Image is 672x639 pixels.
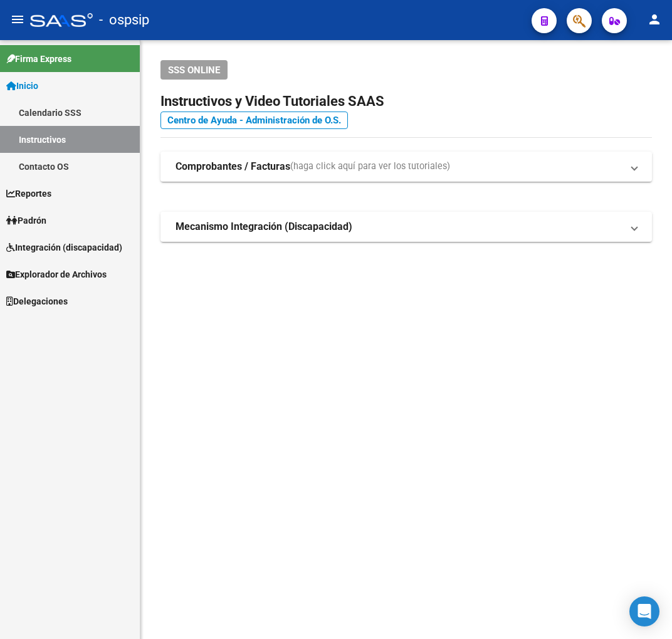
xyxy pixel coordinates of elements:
mat-expansion-panel-header: Comprobantes / Facturas(haga click aquí para ver los tutoriales) [160,152,652,182]
h2: Instructivos y Video Tutoriales SAAS [160,90,652,113]
span: Integración (discapacidad) [6,241,122,254]
span: Reportes [6,187,51,200]
mat-icon: person [647,12,662,27]
mat-expansion-panel-header: Mecanismo Integración (Discapacidad) [160,212,652,242]
span: SSS ONLINE [168,65,220,76]
div: Open Intercom Messenger [629,596,659,626]
strong: Mecanismo Integración (Discapacidad) [176,220,352,234]
span: Firma Express [6,52,71,66]
span: Explorador de Archivos [6,268,107,281]
a: Centro de Ayuda - Administración de O.S. [160,112,348,129]
strong: Comprobantes / Facturas [176,160,290,174]
mat-icon: menu [10,12,25,27]
span: - ospsip [99,6,149,34]
span: Inicio [6,79,38,93]
span: (haga click aquí para ver los tutoriales) [290,160,450,174]
span: Padrón [6,214,46,227]
button: SSS ONLINE [160,60,228,80]
span: Delegaciones [6,294,68,308]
